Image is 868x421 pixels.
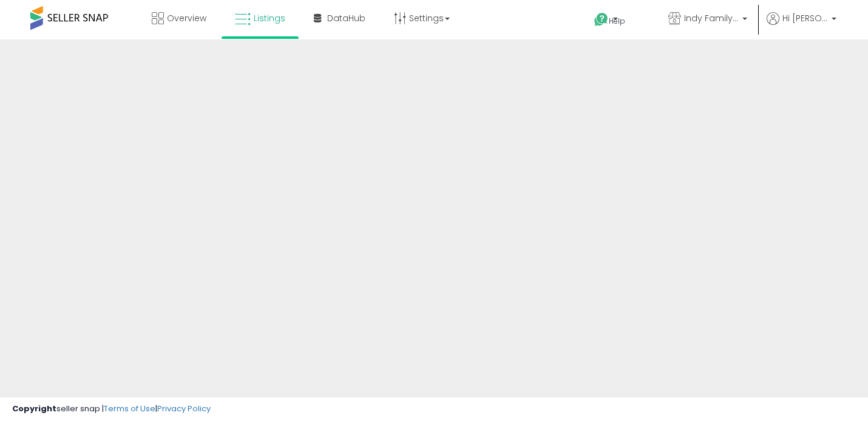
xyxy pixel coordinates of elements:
[327,12,365,24] span: DataHub
[609,16,625,26] span: Help
[12,403,56,414] strong: Copyright
[782,12,828,24] span: Hi [PERSON_NAME]
[12,403,211,415] div: seller snap | |
[167,12,206,24] span: Overview
[684,12,739,24] span: Indy Family Discount
[254,12,285,24] span: Listings
[104,403,155,414] a: Terms of Use
[767,12,836,39] a: Hi [PERSON_NAME]
[157,403,211,414] a: Privacy Policy
[594,12,609,27] i: Get Help
[585,3,649,39] a: Help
